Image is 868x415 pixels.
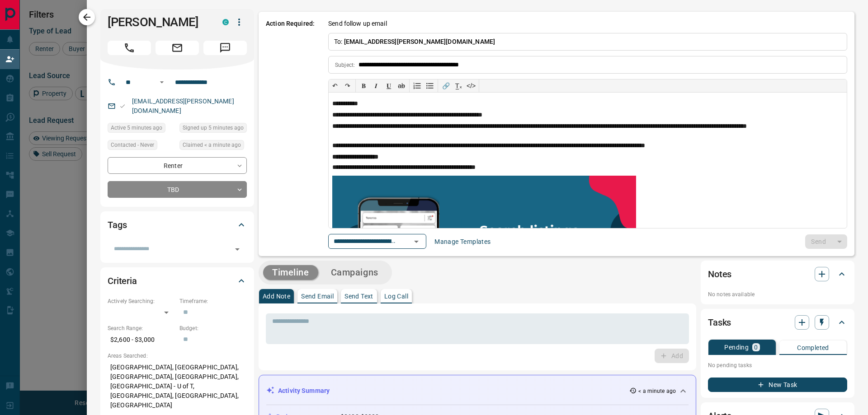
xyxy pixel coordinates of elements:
[708,312,847,333] div: Tasks
[301,293,334,299] p: Send Email
[384,293,408,299] p: Log Call
[708,359,847,372] p: No pending tasks
[797,345,829,351] p: Completed
[108,41,151,55] span: Call
[322,265,387,280] button: Campaigns
[179,297,247,305] p: Timeframe:
[708,378,847,392] button: New Task
[132,98,234,114] a: [EMAIL_ADDRESS][PERSON_NAME][DOMAIN_NAME]
[108,352,247,360] p: Areas Searched:
[708,315,731,330] h2: Tasks
[382,79,395,92] button: 𝐔
[452,79,465,92] button: T̲ₓ
[708,263,847,285] div: Notes
[724,344,749,350] p: Pending
[395,79,408,92] button: ab
[263,265,318,280] button: Timeline
[108,297,175,305] p: Actively Searching:
[156,41,199,55] span: Email
[108,270,247,292] div: Criteria
[179,123,247,135] div: Mon Oct 13 2025
[183,140,241,149] span: Claimed < a minute ago
[328,33,847,51] p: To:
[754,344,758,350] p: 0
[424,79,436,92] button: Bullet list
[179,324,247,332] p: Budget:
[263,293,290,299] p: Add Note
[108,324,175,332] p: Search Range:
[429,234,496,249] button: Manage Templates
[411,79,424,92] button: Numbered list
[398,82,405,89] s: ab
[111,140,154,149] span: Contacted - Never
[222,19,229,25] div: condos.ca
[266,19,315,249] p: Action Required:
[341,79,354,92] button: ↷
[108,274,137,288] h2: Criteria
[638,387,676,395] p: < a minute ago
[332,176,636,308] img: search_like_a_pro.png
[108,181,247,198] div: TBD
[108,332,175,347] p: $2,600 - $3,000
[179,140,247,153] div: Mon Oct 13 2025
[108,123,175,135] div: Mon Oct 13 2025
[156,77,167,88] button: Open
[278,386,330,396] p: Activity Summary
[465,79,477,92] button: </>
[231,243,244,256] button: Open
[708,290,847,298] p: No notes available
[805,234,847,249] div: split button
[203,41,247,55] span: Message
[266,382,689,399] div: Activity Summary< a minute ago
[328,19,387,28] p: Send follow up email
[387,82,391,89] span: 𝐔
[108,214,247,236] div: Tags
[344,293,373,299] p: Send Text
[344,38,495,45] span: [EMAIL_ADDRESS][PERSON_NAME][DOMAIN_NAME]
[335,61,355,69] p: Subject:
[108,15,209,29] h1: [PERSON_NAME]
[108,157,247,174] div: Renter
[111,123,162,132] span: Active 5 minutes ago
[119,103,126,109] svg: Email Valid
[357,79,370,92] button: 𝐁
[410,235,423,248] button: Open
[108,218,127,232] h2: Tags
[108,360,247,413] p: [GEOGRAPHIC_DATA], [GEOGRAPHIC_DATA], [GEOGRAPHIC_DATA], [GEOGRAPHIC_DATA], [GEOGRAPHIC_DATA] - U...
[708,267,731,281] h2: Notes
[370,79,382,92] button: 𝑰
[439,79,452,92] button: 🔗
[329,79,341,92] button: ↶
[183,123,244,132] span: Signed up 5 minutes ago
